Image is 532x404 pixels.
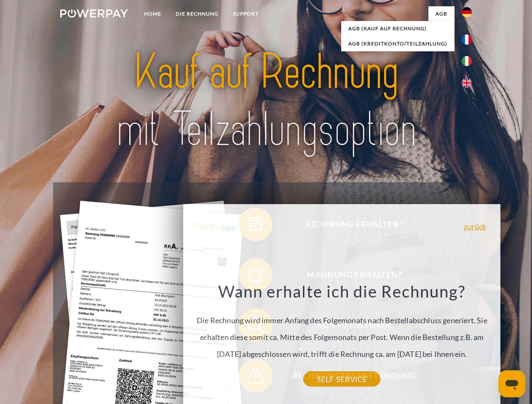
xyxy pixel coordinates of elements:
[464,223,486,230] a: zurück
[428,6,454,21] a: agb
[137,6,168,21] a: Home
[303,372,380,387] a: SELF-SERVICE
[462,35,472,45] img: fr
[226,6,266,21] a: SUPPORT
[498,370,525,397] iframe: Schaltfläche zum Öffnen des Messaging-Fensters
[341,36,454,51] a: AGB (Kreditkonto/Teilzahlung)
[188,281,496,301] h3: Wann erhalte ich die Rechnung?
[168,6,226,21] a: DIE RECHNUNG
[341,21,454,36] a: AGB (Kauf auf Rechnung)
[462,56,472,66] img: it
[80,40,452,161] img: title-powerpay_de.svg
[462,78,472,88] img: en
[60,9,128,18] img: logo-powerpay-white.svg
[462,7,472,17] img: de
[188,281,496,379] div: Die Rechnung wird immer Anfang des Folgemonats nach Bestellabschluss generiert. Sie erhalten dies...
